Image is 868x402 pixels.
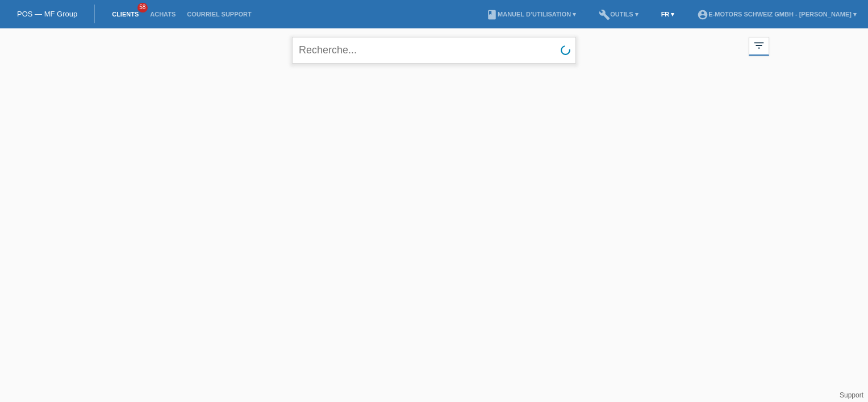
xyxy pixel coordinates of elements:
[840,391,863,399] a: Support
[292,37,576,64] input: Recherche...
[17,10,77,18] a: POS — MF Group
[560,44,571,56] img: loading_inline_small.gif
[181,11,257,18] a: Courriel Support
[137,3,148,12] span: 58
[593,11,644,18] a: buildOutils ▾
[656,11,681,18] a: FR ▾
[599,9,610,20] i: build
[144,11,181,18] a: Achats
[697,9,708,20] i: account_circle
[691,11,862,18] a: account_circleE-Motors Schweiz GmbH - [PERSON_NAME] ▾
[106,11,144,18] a: Clients
[481,11,582,18] a: bookManuel d’utilisation ▾
[486,9,498,20] i: book
[753,39,765,52] i: filter_list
